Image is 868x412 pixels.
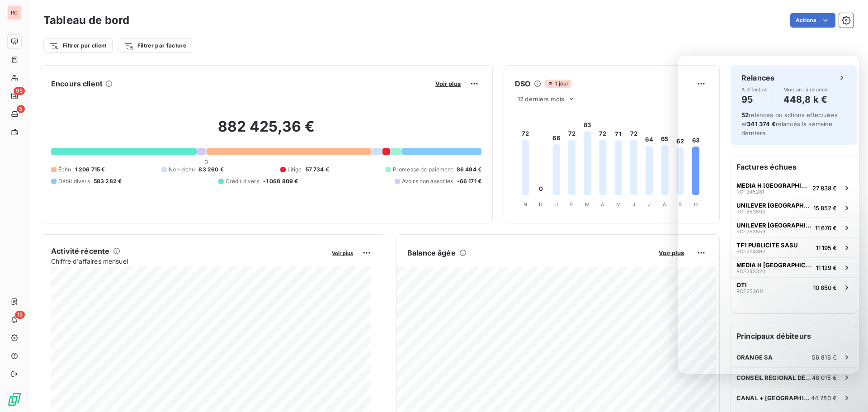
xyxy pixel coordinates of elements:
span: Avoirs non associés [402,177,453,185]
span: CANAL + [GEOGRAPHIC_DATA] [736,394,811,402]
span: 48 015 € [812,374,837,381]
span: 1 jour [545,80,571,88]
h6: Encours client [51,78,103,89]
tspan: D [539,201,542,208]
span: 57 734 € [306,166,329,174]
span: Litige [288,166,302,174]
tspan: J [648,201,651,208]
tspan: J [632,201,635,208]
span: 5 [17,105,25,113]
span: 0 [204,158,208,166]
span: 95 [14,87,25,95]
div: RC [7,5,22,20]
tspan: M [585,201,590,208]
tspan: A [601,201,604,208]
h2: 882 425,36 € [51,118,481,145]
tspan: J [555,201,558,208]
button: Filtrer par client [43,38,113,53]
button: Voir plus [433,80,463,88]
iframe: Intercom live chat [837,381,859,403]
span: CONSEIL REGIONAL DE LA [GEOGRAPHIC_DATA] [736,374,812,381]
iframe: Intercom live chat [678,56,859,374]
h3: Tableau de bord [43,12,129,28]
img: Logo LeanPay [7,392,22,407]
span: Voir plus [332,250,353,256]
span: -1 068 889 € [263,177,298,185]
h6: Balance âgée [407,247,456,258]
span: -66 171 € [457,177,481,185]
span: 15 [15,311,25,319]
span: 12 derniers mois [518,95,564,103]
h6: DSO [515,78,530,89]
button: Voir plus [329,249,356,257]
tspan: A [663,201,666,208]
span: Voir plus [659,249,684,256]
tspan: F [570,201,573,208]
span: 83 260 € [198,166,223,174]
h6: Activité récente [51,246,109,256]
tspan: N [524,201,527,208]
span: 583 282 € [94,177,122,185]
span: Non-échu [169,166,195,174]
span: Crédit divers [226,177,259,185]
span: Débit divers [58,177,90,185]
span: Échu [58,166,71,174]
button: Filtrer par facture [118,38,192,53]
span: 44 780 € [811,394,837,402]
button: Voir plus [656,249,687,257]
span: Chiffre d'affaires mensuel [51,256,325,266]
span: 1 206 715 € [75,166,105,174]
button: Actions [790,13,835,28]
span: Voir plus [435,80,461,87]
span: Promesse de paiement [393,166,453,174]
tspan: M [616,201,621,208]
span: 86 494 € [457,166,481,174]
